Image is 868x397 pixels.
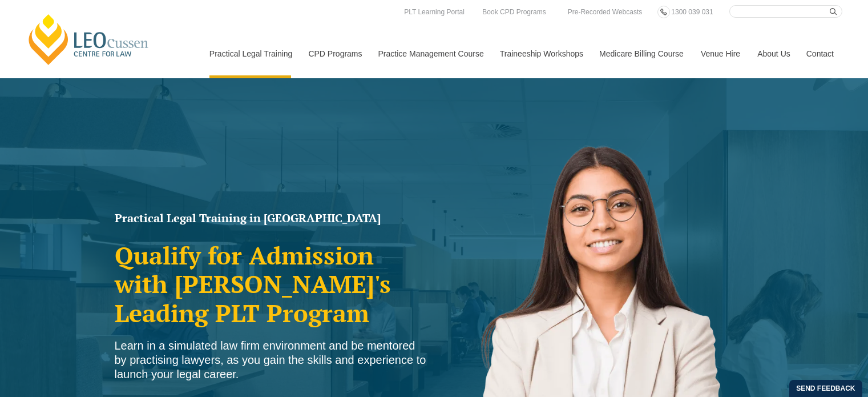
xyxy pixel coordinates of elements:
a: Practical Legal Training [201,29,300,78]
a: 1300 039 031 [668,6,716,18]
a: CPD Programs [300,29,369,78]
span: 1300 039 031 [671,8,713,16]
a: Contact [798,29,842,78]
iframe: LiveChat chat widget [792,320,839,368]
div: Learn in a simulated law firm environment and be mentored by practising lawyers, as you gain the ... [115,339,429,382]
a: About Us [749,29,798,78]
h2: Qualify for Admission with [PERSON_NAME]'s Leading PLT Program [115,241,429,327]
a: Practice Management Course [370,29,491,78]
a: PLT Learning Portal [401,6,467,18]
a: Venue Hire [692,29,749,78]
a: Traineeship Workshops [491,29,591,78]
a: [PERSON_NAME] Centre for Law [26,13,152,66]
a: Pre-Recorded Webcasts [565,6,645,18]
a: Medicare Billing Course [591,29,692,78]
h1: Practical Legal Training in [GEOGRAPHIC_DATA] [115,212,429,224]
a: Book CPD Programs [479,6,548,18]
